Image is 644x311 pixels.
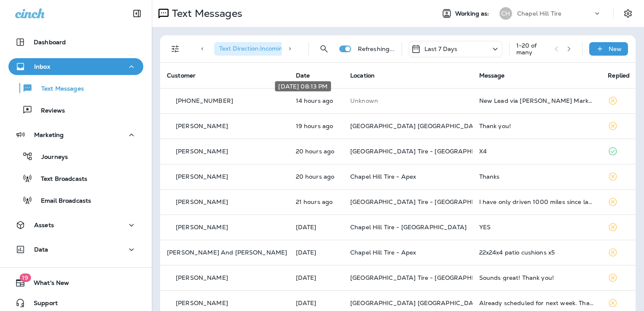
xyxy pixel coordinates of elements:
p: [PERSON_NAME] [176,300,228,306]
div: New Lead via Merrick Marketing, Customer Name: Cole H., Contact info: 4252935288, Job Info: Over ... [479,97,595,104]
p: Sep 11, 2025 03:13 PM [296,123,337,129]
p: Text Broadcasts [32,175,87,183]
div: I have only driven 1000 miles since last. I am going to wait for a while. Thanks for reminding me. [479,198,595,205]
span: Chapel Hill Tire - [GEOGRAPHIC_DATA] [350,223,467,231]
button: Search Messages [316,40,333,57]
p: Sep 11, 2025 06:56 AM [296,249,337,256]
span: Support [25,300,58,310]
button: Journeys [8,147,143,165]
p: Sep 11, 2025 08:13 PM [296,97,337,104]
p: [PHONE_NUMBER] [176,97,233,104]
div: Thank you! [479,123,595,129]
div: X4 [479,148,595,155]
p: Chapel Hill Tire [517,10,561,17]
button: 19What's New [8,274,143,291]
span: [GEOGRAPHIC_DATA] [GEOGRAPHIC_DATA] - [GEOGRAPHIC_DATA] [350,299,555,307]
div: 1 - 20 of many [516,42,548,56]
div: 22x24x4 patio cushions x5 [479,249,595,256]
p: Sep 11, 2025 01:36 PM [296,198,337,205]
p: [PERSON_NAME] [176,173,228,180]
p: Reviews [32,107,65,115]
span: Location [350,72,375,79]
div: Already scheduled for next week. Thanks for getting back to me [479,300,595,306]
span: Customer [167,72,196,79]
p: Sep 10, 2025 02:47 PM [296,274,337,281]
span: Date [296,72,310,79]
span: What's New [25,279,69,290]
span: 19 [19,273,31,282]
p: Sep 11, 2025 02:13 PM [296,173,337,180]
button: Assets [8,217,143,233]
p: Inbox [34,63,50,70]
span: Replied [608,72,630,79]
span: Working as: [455,10,491,17]
p: Marketing [34,131,64,138]
span: [GEOGRAPHIC_DATA] Tire - [GEOGRAPHIC_DATA]. [350,274,502,282]
p: Dashboard [34,39,66,46]
button: Text Broadcasts [8,169,143,187]
p: New [609,46,622,52]
span: [GEOGRAPHIC_DATA] [GEOGRAPHIC_DATA] - [GEOGRAPHIC_DATA] [350,122,555,130]
p: Text Messages [33,85,84,93]
span: [GEOGRAPHIC_DATA] Tire - [GEOGRAPHIC_DATA] [350,147,500,155]
p: Refreshing... [358,46,395,52]
p: Journeys [33,153,68,161]
span: Chapel Hill Tire - Apex [350,173,416,180]
p: Last 7 Days [424,46,458,52]
span: Message [479,72,505,79]
button: Text Messages [8,79,143,97]
div: Sounds great! Thank you! [479,274,595,281]
p: [PERSON_NAME] [176,224,228,231]
p: [PERSON_NAME] [176,274,228,281]
button: Filters [167,40,184,57]
p: [PERSON_NAME] [176,198,228,205]
p: Data [34,246,48,253]
div: [DATE] 08:13 PM [275,81,331,91]
p: Text Messages [169,7,242,20]
div: YES [479,224,595,231]
p: [PERSON_NAME] [176,148,228,155]
div: CH [499,7,512,20]
button: Reviews [8,101,143,119]
p: [PERSON_NAME] [176,123,228,129]
p: Assets [34,222,54,228]
p: Sep 11, 2025 02:33 PM [296,148,337,155]
p: Sep 11, 2025 09:33 AM [296,224,337,231]
span: Chapel Hill Tire - Apex [350,249,416,256]
p: [PERSON_NAME] And [PERSON_NAME] [167,249,287,256]
span: [GEOGRAPHIC_DATA] Tire - [GEOGRAPHIC_DATA] [350,198,500,206]
p: Email Broadcasts [32,197,91,205]
p: Sep 10, 2025 01:56 PM [296,300,337,306]
div: Thanks [479,173,595,180]
p: This customer does not have a last location and the phone number they messaged is not assigned to... [350,97,466,104]
button: Dashboard [8,34,143,51]
button: Email Broadcasts [8,191,143,209]
button: Marketing [8,126,143,143]
div: Text Direction:Incoming [214,42,300,56]
button: Inbox [8,58,143,75]
button: Collapse Sidebar [125,5,149,22]
span: Text Direction : Incoming [219,45,286,52]
button: Data [8,241,143,258]
button: Settings [620,6,636,21]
